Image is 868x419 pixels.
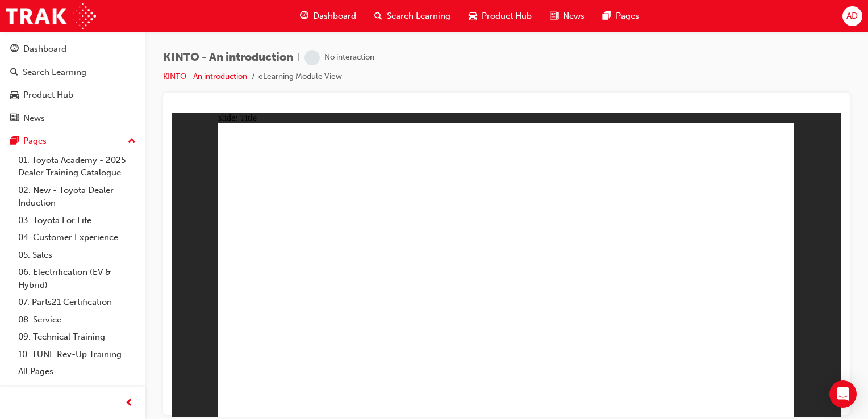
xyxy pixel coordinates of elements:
a: 04. Customer Experience [14,229,140,246]
div: No interaction [324,52,374,63]
a: car-iconProduct Hub [460,5,541,28]
span: car-icon [469,9,477,23]
span: Pages [616,10,639,23]
span: prev-icon [125,396,133,410]
a: 06. Electrification (EV & Hybrid) [14,263,140,294]
button: Pages [5,131,140,152]
a: news-iconNews [541,5,594,28]
span: guage-icon [300,9,308,23]
span: Search Learning [387,10,450,23]
div: Product Hub [23,89,73,102]
a: News [5,108,140,129]
span: pages-icon [603,9,611,23]
a: Product Hub [5,85,140,106]
div: Dashboard [23,43,66,56]
div: Search Learning [23,66,86,79]
span: | [298,51,300,64]
a: 07. Parts21 Certification [14,294,140,311]
span: KINTO - An introduction [163,51,293,64]
span: news-icon [10,114,19,124]
img: Trak [6,3,96,29]
a: KINTO - An introduction [163,72,247,81]
a: 05. Sales [14,246,140,264]
button: DashboardSearch LearningProduct HubNews [5,36,140,131]
a: 01. Toyota Academy - 2025 Dealer Training Catalogue [14,152,140,182]
span: search-icon [374,9,382,23]
span: news-icon [550,9,558,23]
div: Open Intercom Messenger [829,380,857,408]
span: car-icon [10,90,19,100]
span: Dashboard [313,10,356,23]
span: Product Hub [482,10,532,23]
a: Dashboard [5,39,140,60]
span: pages-icon [10,136,19,146]
span: News [563,10,585,23]
span: up-icon [128,134,136,149]
button: AD [842,6,862,26]
a: search-iconSearch Learning [365,5,460,28]
li: eLearning Module View [258,70,342,83]
a: Search Learning [5,62,140,83]
a: All Pages [14,363,140,380]
a: guage-iconDashboard [291,5,365,28]
div: News [23,112,45,125]
span: guage-icon [10,44,19,55]
a: 03. Toyota For Life [14,212,140,229]
span: learningRecordVerb_NONE-icon [304,50,320,65]
a: 10. TUNE Rev-Up Training [14,346,140,363]
a: pages-iconPages [594,5,648,28]
span: search-icon [10,68,18,78]
div: Pages [23,135,47,148]
a: 08. Service [14,311,140,329]
a: 02. New - Toyota Dealer Induction [14,182,140,212]
span: AD [846,10,858,23]
a: 09. Technical Training [14,328,140,346]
